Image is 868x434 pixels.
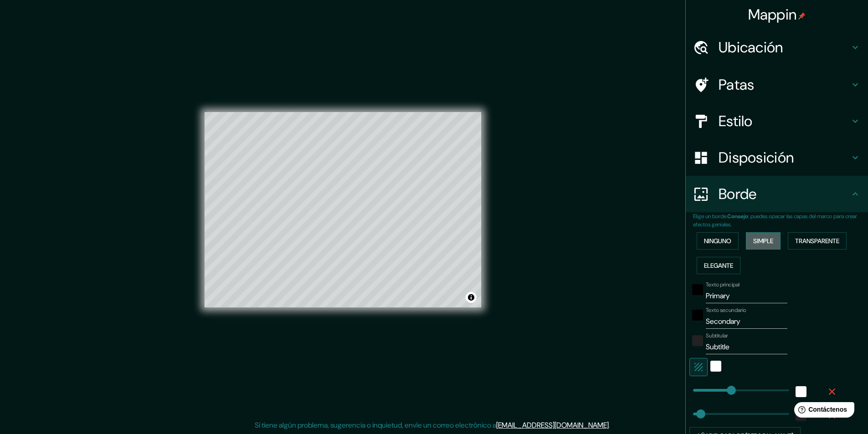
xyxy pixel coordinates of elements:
[748,5,797,24] font: Mappin
[719,184,757,204] font: Borde
[686,29,868,66] div: Ubicación
[795,237,839,245] font: Transparente
[610,420,611,430] font: .
[686,176,868,212] div: Borde
[706,306,746,314] font: Texto secundario
[686,139,868,176] div: Disposición
[693,213,727,220] font: Elige un borde.
[255,420,496,430] font: Si tiene algún problema, sugerencia o inquietud, envíe un correo electrónico a
[746,232,781,250] button: Simple
[496,420,609,430] a: [EMAIL_ADDRESS][DOMAIN_NAME]
[692,335,703,346] button: color-222222
[719,75,755,94] font: Patas
[706,281,740,288] font: Texto principal
[788,232,847,250] button: Transparente
[704,237,731,245] font: Ninguno
[611,420,613,430] font: .
[719,38,783,57] font: Ubicación
[787,398,858,424] iframe: Lanzador de widgets de ayuda
[706,332,728,339] font: Subtitular
[753,237,773,245] font: Simple
[692,310,703,321] button: negro
[710,361,721,372] button: blanco
[686,103,868,139] div: Estilo
[686,66,868,103] div: Patas
[609,420,610,430] font: .
[697,232,739,250] button: Ninguno
[719,112,753,131] font: Estilo
[719,148,794,167] font: Disposición
[697,257,740,274] button: Elegante
[692,284,703,295] button: negro
[727,213,748,220] font: Consejo
[798,12,806,20] img: pin-icon.png
[693,213,857,228] font: : puedes opacar las capas del marco para crear efectos geniales.
[466,292,477,303] button: Activar o desactivar atribución
[704,261,733,270] font: Elegante
[796,386,806,397] button: blanco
